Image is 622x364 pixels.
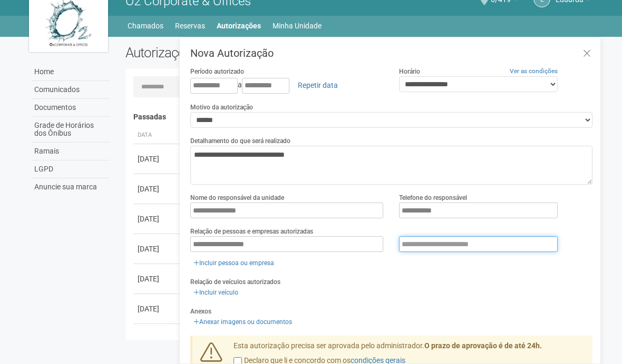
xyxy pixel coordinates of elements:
a: Home [32,63,110,81]
a: Anexar imagens ou documentos [190,316,295,328]
a: LGPD [32,160,110,178]
a: Documentos [32,99,110,117]
a: Reservas [175,18,205,33]
a: Minha Unidade [273,18,322,33]
label: Nome do responsável da unidade [190,193,284,203]
div: a [190,76,384,94]
strong: O prazo de aprovação é de até 24h. [424,341,542,350]
label: Detalhamento do que será realizado [190,136,290,146]
div: [DATE] [138,154,177,164]
div: [DATE] [138,184,177,194]
label: Horário [399,67,420,76]
a: Incluir veículo [190,287,241,298]
a: Repetir data [291,76,345,94]
label: Motivo da autorização [190,103,253,112]
a: Ver as condições [510,67,558,75]
label: Período autorizado [190,67,244,76]
th: Data [133,127,181,144]
div: [DATE] [138,214,177,224]
h2: Autorizações [125,45,351,60]
div: [DATE] [138,304,177,314]
div: [DATE] [138,244,177,254]
a: Incluir pessoa ou empresa [190,257,277,269]
a: Chamados [128,18,163,33]
label: Anexos [190,307,211,316]
label: Relação de veículos autorizados [190,277,280,287]
label: Telefone do responsável [399,193,467,203]
h3: Nova Autorização [190,48,592,58]
div: [DATE] [138,274,177,284]
a: Autorizações [217,18,261,33]
a: Ramais [32,143,110,160]
a: Comunicados [32,81,110,99]
label: Relação de pessoas e empresas autorizadas [190,227,313,236]
a: Grade de Horários dos Ônibus [32,117,110,143]
a: Anuncie sua marca [32,178,110,196]
h4: Passadas [133,113,585,121]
